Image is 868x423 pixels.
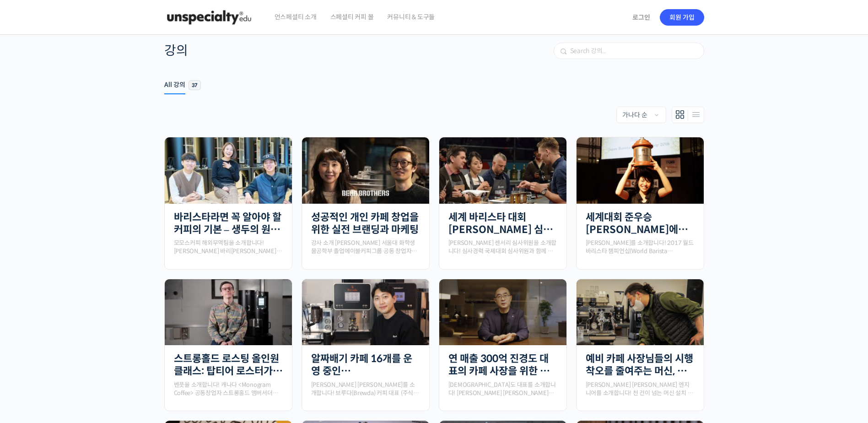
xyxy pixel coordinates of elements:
[164,42,188,60] h4: 강의
[311,381,420,397] div: [PERSON_NAME] [PERSON_NAME]를 소개합니다! 브루다(Brewda) 커피 대표 (주식회사 하나원컴퍼니) 부업으로 시작해서 십 수개의 카페를 열어본 안태환 대...
[311,211,420,236] a: 성공적인 개인 카페 창업을 위한 실전 브랜딩과 마케팅
[311,239,420,255] div: 강사 소개 [PERSON_NAME] 서울대 화학생물공학부 졸업에이블커피그룹 공동 창업자빈브라더스 브랜드 디렉터 코스모40 대표 [PERSON_NAME] 서울대 경영학과 졸업(...
[448,239,557,255] div: [PERSON_NAME] 센서리 심사위원을 소개합니다! 심사경력 국제대회 심사위원과 함께 센서리 감각을 깨워보세요 맛보기 수업을 확인해보세요 클래스 소개 커피 맛을 잘 모르는...
[586,352,695,378] a: 예비 카페 사장님들의 시행착오를 줄여주는 머신, 설비 가이드
[174,211,283,236] a: 바리스타라면 꼭 알아야 할 커피의 기본 – 생두의 원산지별 특징부터 구입, 품질 관리까지
[627,7,656,28] a: 로그인
[586,381,695,397] div: [PERSON_NAME] [PERSON_NAME] 엔지니어를 소개합니다! 천 건이 넘는 머신 설치 및 컨설팅 경험을 기반으로 좋은 선택을 도와드립니다 맛보기 수업을 확인해보세...
[554,43,704,59] input: Search 강의...
[164,81,185,94] div: All 강의
[164,107,704,123] div: Members directory secondary navigation
[174,239,283,255] div: 모모스커피 해외무역팀을 소개합니다! [PERSON_NAME] 바리[PERSON_NAME]는 2019년 [GEOGRAPHIC_DATA]에서 열린 World Barista Cha...
[660,9,704,26] a: 회원 가입
[311,352,420,378] a: 알짜배기 카페 16개를 운영 중인 [PERSON_NAME] [PERSON_NAME]에게 듣는 “진짜 [PERSON_NAME] 카페 창업하기”
[448,381,557,397] div: [DEMOGRAPHIC_DATA]도 대표를 소개합니다! [PERSON_NAME] [PERSON_NAME]는 2006년에 핸즈커피를 창업해 150개가 넘는 직영/가맹점과, 연 ...
[586,211,695,236] a: 세계대회 준우승 [PERSON_NAME]에게 배우는 에스프레소, 기초부터 응용까지
[174,352,283,378] a: 스트롱홀드 로스팅 올인원 클래스: 탑티어 로스터가 알려주는 스트롱홀드 A to Z 가이드
[586,239,695,255] div: [PERSON_NAME]를 소개합니다! 2017 월드 바리스타 챔피언십(World Barista Championship) 준우승 🥈2012 월드 바리스타 챔피언십 결선 진출2...
[448,352,557,378] a: 연 매출 300억 진경도 대표의 카페 사장을 위한 경영 수업
[189,80,201,90] span: 37
[164,74,201,96] a: All 강의37
[174,381,283,397] div: 벤풋을 소개합니다! 캐나다 <Monogram Coffee> 공동창업자 스트롱홀드 앰버서더 (2023년~) 캐나다 바리스타 챔피언십(Canadian National Barist...
[448,211,557,236] a: 세계 바리스타 대회 [PERSON_NAME] 심사위원의 커피 센서리 스킬 기초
